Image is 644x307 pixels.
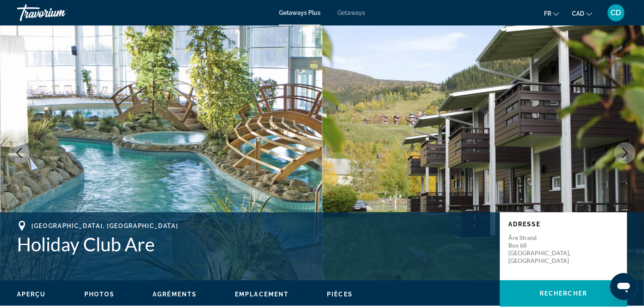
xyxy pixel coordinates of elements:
[327,291,353,298] span: Pièces
[605,4,627,22] button: User Menu
[31,223,178,229] span: [GEOGRAPHIC_DATA], [GEOGRAPHIC_DATA]
[235,291,289,298] span: Emplacement
[572,10,584,17] span: CAD
[611,8,622,17] span: CD
[153,290,197,298] button: Agréments
[8,142,30,163] button: Previous image
[235,290,289,298] button: Emplacement
[544,7,559,20] button: Change language
[17,2,102,24] a: Travorium
[540,290,587,297] span: Rechercher
[84,291,115,298] span: Photos
[572,7,592,20] button: Change currency
[279,9,321,16] a: Getaways Plus
[508,234,576,265] p: Åre Strand Box 68 [GEOGRAPHIC_DATA], [GEOGRAPHIC_DATA]
[17,233,491,255] h1: Holiday Club Are
[17,291,46,298] span: Aperçu
[337,9,365,16] a: Getaways
[500,280,627,307] button: Rechercher
[614,142,636,163] button: Next image
[327,290,353,298] button: Pièces
[508,221,619,228] p: Adresse
[17,290,46,298] button: Aperçu
[544,10,551,17] span: fr
[84,290,115,298] button: Photos
[153,291,197,298] span: Agréments
[610,273,637,300] iframe: Bouton de lancement de la fenêtre de messagerie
